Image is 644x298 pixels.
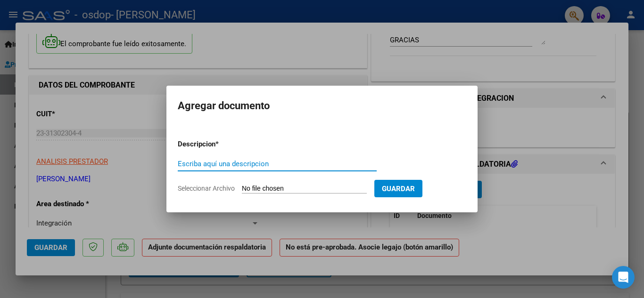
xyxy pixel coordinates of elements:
span: Guardar [382,185,415,193]
span: Seleccionar Archivo [178,185,235,192]
h2: Agregar documento [178,97,466,115]
button: Guardar [374,180,422,197]
p: Descripcion [178,139,264,150]
div: Open Intercom Messenger [612,266,635,289]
